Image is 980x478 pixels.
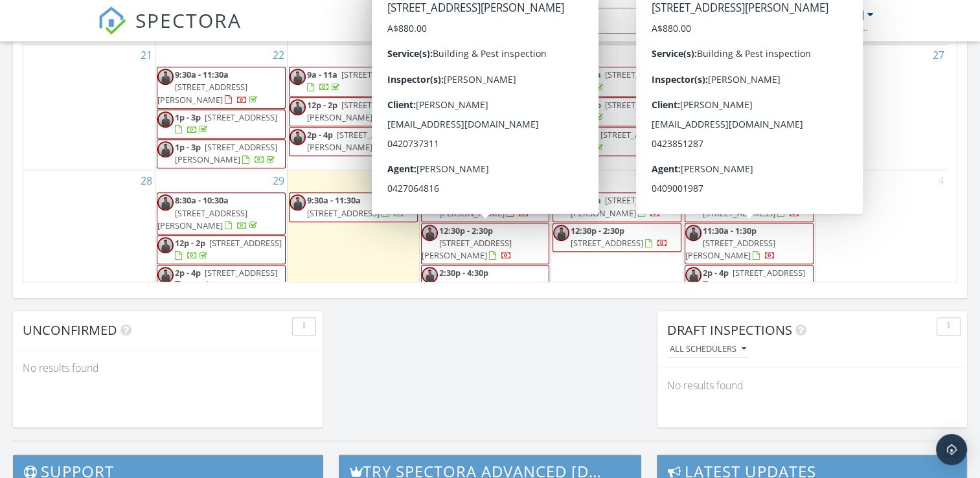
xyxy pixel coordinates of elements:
span: [STREET_ADDRESS][PERSON_NAME] [685,237,775,261]
span: [STREET_ADDRESS] [571,237,643,249]
span: [STREET_ADDRESS][PERSON_NAME] [571,194,678,218]
span: [STREET_ADDRESS][PERSON_NAME] [307,129,409,153]
span: [STREET_ADDRESS] [205,267,277,279]
img: pic.jpg [290,99,306,115]
a: 12:30p - 2:30p [STREET_ADDRESS][PERSON_NAME] [421,223,550,265]
a: 3p - 5p [STREET_ADDRESS] [571,129,673,153]
img: pic.jpg [685,225,701,241]
img: pic.jpg [422,225,438,241]
a: 12:30p - 2:30p [STREET_ADDRESS][PERSON_NAME] [422,225,512,261]
a: 2p - 4p [STREET_ADDRESS] [157,265,286,294]
img: pic.jpg [553,99,569,115]
a: 2p - 4p [STREET_ADDRESS] [703,267,805,291]
span: 12:30p - 2:30p [439,225,493,236]
td: Go to September 27, 2025 [815,45,947,170]
td: Go to October 2, 2025 [551,170,683,308]
a: Go to October 3, 2025 [804,170,815,191]
span: [STREET_ADDRESS] [307,207,380,219]
a: 9:30a - 11:30a [STREET_ADDRESS][PERSON_NAME] [422,69,524,105]
a: 11:30a - 1:30p [STREET_ADDRESS][PERSON_NAME] [685,225,775,261]
td: Go to September 21, 2025 [23,45,155,170]
span: 12p - 2p [439,111,470,123]
a: 3p - 5p [STREET_ADDRESS] [553,127,681,156]
span: 9a - 11a [307,69,337,80]
a: 9:30a - 11:30a [STREET_ADDRESS][PERSON_NAME] [421,67,550,109]
a: 2p - 4p [STREET_ADDRESS][PERSON_NAME] [307,129,409,153]
a: 1p - 3p [STREET_ADDRESS] [157,109,286,139]
img: pic.jpg [157,141,174,157]
td: Go to September 29, 2025 [155,170,288,308]
td: Go to October 4, 2025 [815,170,947,308]
a: 2:30p - 4:30p [STREET_ADDRESS][PERSON_NAME] [421,265,550,307]
span: [STREET_ADDRESS][PERSON_NAME] [422,237,512,261]
span: 12p - 2p [307,99,337,111]
a: 8:30a - 10:30a [STREET_ADDRESS][PERSON_NAME] [157,194,260,231]
a: 12:30p - 2:30p [STREET_ADDRESS] [571,225,668,249]
span: 2:30p - 4:30p [439,267,488,279]
span: 9:30a - 11:30a [307,194,361,206]
span: 2p - 4p [175,267,201,279]
span: 2p - 4p [307,129,333,141]
img: pic.jpg [290,129,306,145]
a: 12p - 2p [STREET_ADDRESS] [421,109,550,139]
span: [STREET_ADDRESS] [600,129,673,141]
img: pic.jpg [290,194,306,211]
td: Go to September 26, 2025 [683,45,815,170]
img: pic.jpg [157,111,174,128]
div: All schedulers [670,345,746,354]
img: pic.jpg [157,237,174,253]
td: Go to September 22, 2025 [155,45,288,170]
span: [STREET_ADDRESS] [733,267,805,279]
a: SPECTORA [98,17,242,45]
td: Go to October 1, 2025 [419,170,551,308]
a: 12:30p - 2:30p [STREET_ADDRESS] [553,223,681,252]
img: pic.jpg [553,129,569,145]
span: [STREET_ADDRESS][PERSON_NAME] [422,81,512,105]
td: Go to September 25, 2025 [551,45,683,170]
span: [STREET_ADDRESS][PERSON_NAME] [422,280,512,304]
span: Draft Inspections [667,321,792,339]
span: 9a - 11a [571,194,601,206]
a: 9:30a - 11:30a [STREET_ADDRESS] [307,194,404,218]
input: Search everything... [438,8,697,34]
div: On Point Home Inspections [744,21,874,34]
img: pic.jpg [422,141,438,157]
a: 9:30a - 11:30a [STREET_ADDRESS] [703,194,800,218]
a: Go to September 28, 2025 [138,170,155,191]
td: Go to September 24, 2025 [419,45,551,170]
a: 9a - 11a [STREET_ADDRESS][PERSON_NAME] [553,192,681,222]
span: 9:30a - 11:30a [439,69,493,80]
a: 11a - 1p [STREET_ADDRESS] [553,97,681,126]
img: pic.jpg [553,225,569,241]
a: 12p - 2p [STREET_ADDRESS] [175,237,282,261]
td: Go to September 28, 2025 [23,170,155,308]
img: pic.jpg [157,194,174,211]
img: pic.jpg [553,194,569,211]
span: [STREET_ADDRESS] [209,237,282,249]
span: [STREET_ADDRESS] [473,111,546,123]
a: 12p - 2p [STREET_ADDRESS][PERSON_NAME] [289,97,418,126]
a: 2:30p - 4:30p [STREET_ADDRESS][PERSON_NAME] [422,267,512,303]
span: 11:30a - 1:30p [703,225,757,236]
a: 3p - 5p [STREET_ADDRESS] [439,141,541,165]
span: Unconfirmed [23,321,117,339]
a: Go to September 25, 2025 [666,45,683,65]
a: 1p - 3p [STREET_ADDRESS][PERSON_NAME] [175,141,277,165]
a: Go to October 4, 2025 [936,170,947,191]
img: The Best Home Inspection Software - Spectora [98,6,126,35]
img: pic.jpg [157,69,174,85]
img: pic.jpg [685,194,701,211]
span: 3p - 5p [439,141,465,153]
img: pic.jpg [422,111,438,128]
a: 9a - 11a [STREET_ADDRESS] [307,69,414,93]
span: [STREET_ADDRESS] [469,141,541,153]
span: 2p - 4p [703,267,729,279]
a: 9a - 11a [STREET_ADDRESS][PERSON_NAME] [439,194,546,218]
a: 9:30a - 11:30a [STREET_ADDRESS][PERSON_NAME] [157,69,260,105]
span: SPECTORA [135,6,242,34]
span: [STREET_ADDRESS][PERSON_NAME] [157,207,247,231]
img: pic.jpg [422,267,438,283]
a: Go to September 26, 2025 [798,45,815,65]
a: Go to September 27, 2025 [930,45,947,65]
a: Go to October 1, 2025 [540,170,551,191]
